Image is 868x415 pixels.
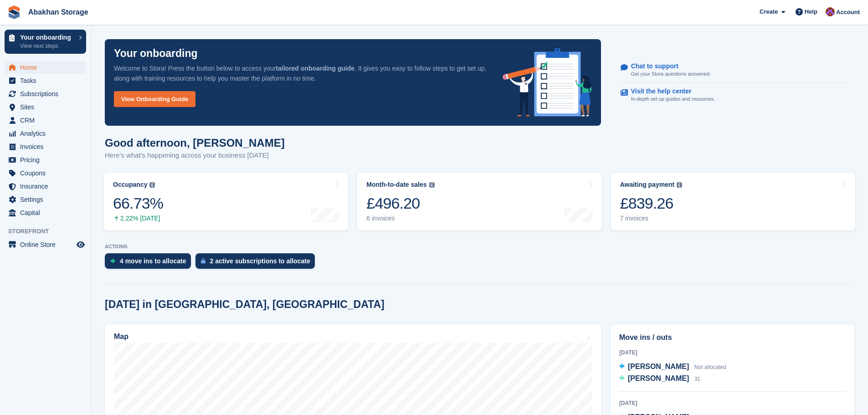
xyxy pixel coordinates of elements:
[620,181,675,189] div: Awaiting payment
[5,114,86,127] a: menu
[836,8,860,17] span: Account
[20,193,75,206] span: Settings
[20,74,75,87] span: Tasks
[619,399,846,407] div: [DATE]
[20,238,75,251] span: Online Store
[694,364,726,370] span: Not allocated
[7,5,21,19] img: stora-icon-8386f47178a22dfd0bd8f6a31ec36ba5ce8667c1dd55bd0f319d3a0aa187defe.svg
[5,206,86,219] a: menu
[20,61,75,74] span: Home
[114,333,128,341] h2: Map
[677,182,682,188] img: icon-info-grey-7440780725fd019a000dd9b08b2336e03edf1995a4989e88bcd33f0948082b44.svg
[114,63,488,83] p: Welcome to Stora! Press the button below to access your . It gives you easy to follow steps to ge...
[5,87,86,100] a: menu
[5,238,86,251] a: menu
[105,137,285,149] h1: Good afternoon, [PERSON_NAME]
[429,182,435,188] img: icon-info-grey-7440780725fd019a000dd9b08b2336e03edf1995a4989e88bcd33f0948082b44.svg
[5,101,86,113] a: menu
[631,95,715,103] p: In-depth set up guides and resources.
[8,227,91,236] span: Storefront
[5,140,86,153] a: menu
[20,206,75,219] span: Capital
[5,180,86,193] a: menu
[113,194,163,213] div: 66.73%
[113,215,163,222] div: 2.22% [DATE]
[620,194,683,213] div: £839.26
[114,91,195,107] a: View Onboarding Guide
[20,87,75,100] span: Subscriptions
[201,258,205,264] img: active_subscription_to_allocate_icon-d502201f5373d7db506a760aba3b589e785aa758c864c3986d89f69b8ff3...
[366,181,426,189] div: Month-to-date sales
[104,173,348,231] a: Occupancy 66.73% 2.22% [DATE]
[611,173,855,231] a: Awaiting payment £839.26 7 invoices
[631,70,711,78] p: Get your Stora questions answered.
[20,34,74,41] p: Your onboarding
[5,193,86,206] a: menu
[105,150,285,161] p: Here's what's happening across your business [DATE]
[694,376,700,382] span: 31
[210,257,310,265] div: 2 active subscriptions to allocate
[114,48,198,59] p: Your onboarding
[619,332,846,343] h2: Move ins / outs
[621,58,846,83] a: Chat to support Get your Stora questions answered.
[5,127,86,140] a: menu
[5,167,86,179] a: menu
[628,363,689,370] span: [PERSON_NAME]
[621,83,846,108] a: Visit the help center In-depth set up guides and resources.
[503,48,592,117] img: onboarding-info-6c161a55d2c0e0a8cae90662b2fe09162a5109e8cc188191df67fb4f79e88e88.svg
[826,7,835,16] img: William Abakhan
[631,87,708,95] p: Visit the help center
[75,239,86,250] a: Preview store
[20,114,75,127] span: CRM
[120,257,186,265] div: 4 move ins to allocate
[619,361,726,373] a: [PERSON_NAME] Not allocated
[805,7,817,16] span: Help
[195,253,319,273] a: 2 active subscriptions to allocate
[20,42,74,50] p: View next steps
[20,167,75,179] span: Coupons
[366,194,434,213] div: £496.20
[105,298,385,311] h2: [DATE] in [GEOGRAPHIC_DATA], [GEOGRAPHIC_DATA]
[25,5,92,20] a: Abakhan Storage
[110,258,115,264] img: move_ins_to_allocate_icon-fdf77a2bb77ea45bf5b3d319d69a93e2d87916cf1d5bf7949dd705db3b84f3ca.svg
[20,140,75,153] span: Invoices
[5,154,86,166] a: menu
[366,215,434,222] div: 6 invoices
[20,154,75,166] span: Pricing
[276,65,354,72] strong: tailored onboarding guide
[20,127,75,140] span: Analytics
[619,348,846,357] div: [DATE]
[20,180,75,193] span: Insurance
[619,373,700,385] a: [PERSON_NAME] 31
[5,74,86,87] a: menu
[631,62,704,70] p: Chat to support
[5,30,86,54] a: Your onboarding View next steps
[760,7,778,16] span: Create
[105,253,195,273] a: 4 move ins to allocate
[113,181,147,189] div: Occupancy
[620,215,683,222] div: 7 invoices
[149,182,155,188] img: icon-info-grey-7440780725fd019a000dd9b08b2336e03edf1995a4989e88bcd33f0948082b44.svg
[628,374,689,382] span: [PERSON_NAME]
[20,101,75,113] span: Sites
[105,244,854,250] p: ACTIONS
[5,61,86,74] a: menu
[357,173,601,231] a: Month-to-date sales £496.20 6 invoices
